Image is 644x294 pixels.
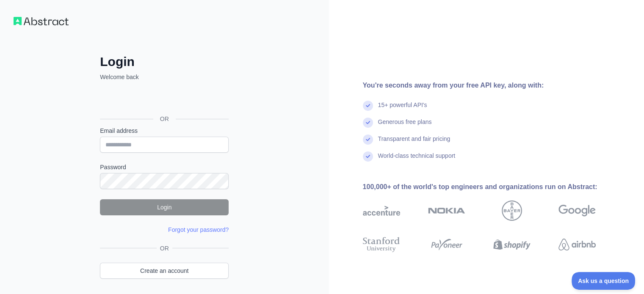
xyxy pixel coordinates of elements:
span: OR [157,244,172,253]
img: accenture [363,201,400,221]
img: check mark [363,118,373,128]
img: check mark [363,135,373,145]
div: World-class technical support [378,151,456,168]
label: Password [100,163,229,171]
img: payoneer [428,235,465,254]
img: stanford university [363,235,400,254]
a: Create an account [100,263,229,279]
img: shopify [493,235,531,254]
img: nokia [428,201,465,221]
div: 15+ powerful API's [378,101,427,118]
div: You're seconds away from your free API key, along with: [363,80,623,91]
span: OR [153,115,176,123]
img: check mark [363,151,373,162]
img: airbnb [558,235,596,254]
p: Welcome back [100,73,229,81]
h2: Login [100,54,229,69]
img: Workflow [14,17,69,25]
label: Email address [100,126,229,135]
div: 100,000+ of the world's top engineers and organizations run on Abstract: [363,182,623,192]
iframe: Sign in with Google Button [96,91,231,109]
iframe: Toggle Customer Support [572,272,636,290]
a: Forgot your password? [168,226,229,233]
button: Login [100,199,229,215]
div: Generous free plans [378,118,432,135]
img: google [558,201,596,221]
div: Transparent and fair pricing [378,135,451,151]
img: check mark [363,101,373,111]
img: bayer [502,201,522,221]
